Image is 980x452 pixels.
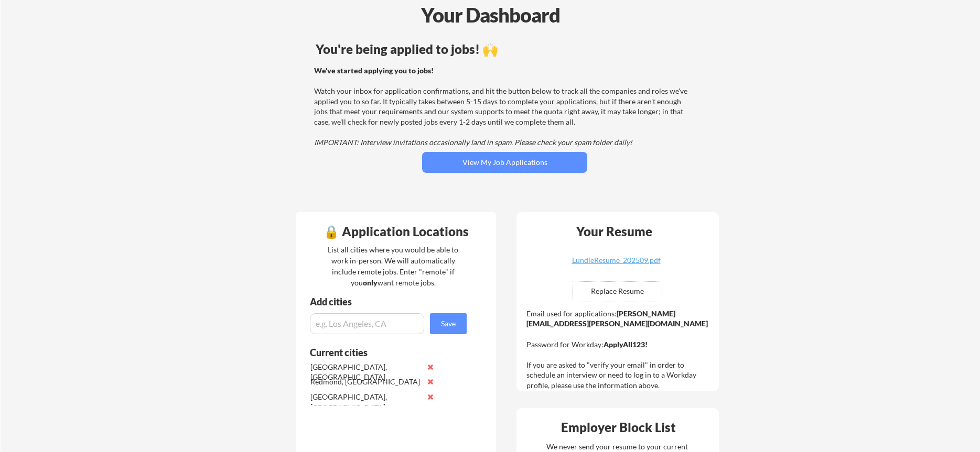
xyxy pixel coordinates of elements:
input: e.g. Los Angeles, CA [310,313,424,334]
div: You're being applied to jobs! 🙌 [316,43,694,56]
strong: We've started applying you to jobs! [314,66,434,75]
a: LundieResume_202509.pdf [554,257,679,273]
div: Current cities [310,348,455,357]
strong: [PERSON_NAME][EMAIL_ADDRESS][PERSON_NAME][DOMAIN_NAME] [526,309,708,328]
div: Email used for applications: Password for Workday: If you are asked to "verify your email" in ord... [526,308,712,391]
div: Your Resume [562,225,666,238]
strong: only [363,278,378,287]
div: Add cities [310,297,469,306]
div: Redmond, [GEOGRAPHIC_DATA] [310,377,421,387]
em: IMPORTANT: Interview invitations occasionally land in spam. Please check your spam folder daily! [314,138,632,147]
div: [GEOGRAPHIC_DATA], [GEOGRAPHIC_DATA] [310,362,421,382]
div: LundieResume_202509.pdf [554,257,679,264]
button: View My Job Applications [422,152,587,173]
div: Watch your inbox for application confirmations, and hit the button below to track all the compani... [314,65,692,148]
div: [GEOGRAPHIC_DATA], [GEOGRAPHIC_DATA] [310,392,421,412]
div: Employer Block List [521,421,716,434]
strong: ApplyAll123! [604,340,648,349]
button: Save [430,313,467,334]
div: List all cities where you would be able to work in-person. We will automatically include remote j... [321,244,465,288]
div: 🔒 Application Locations [298,225,493,238]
